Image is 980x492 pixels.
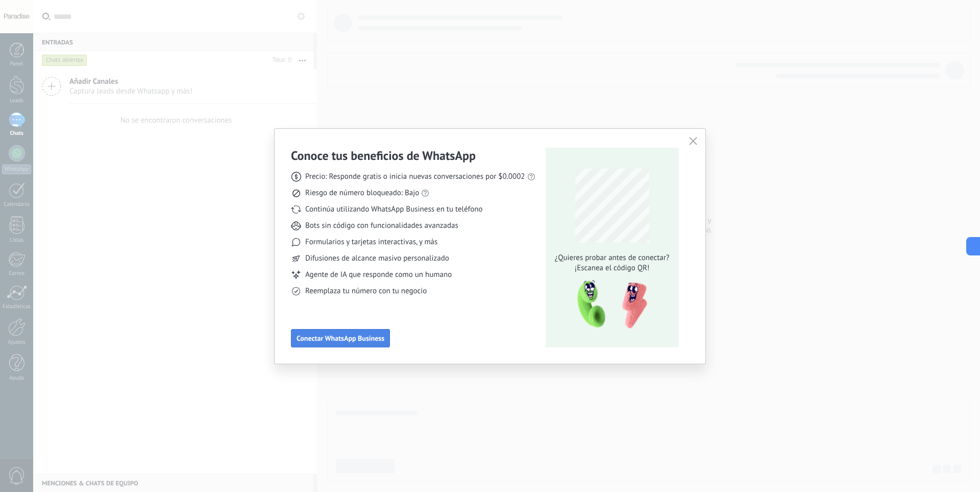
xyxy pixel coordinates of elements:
span: Difusiones de alcance masivo personalizado [305,253,449,264]
span: Agente de IA que responde como un humano [305,270,452,280]
span: Formularios y tarjetas interactivas, y más [305,237,437,247]
span: Reemplaza tu número con tu negocio [305,286,427,296]
span: Riesgo de número bloqueado: Bajo [305,188,419,198]
img: qr-pic-1x.png [569,277,649,332]
h3: Conoce tus beneficios de WhatsApp [291,148,476,163]
span: Continúa utilizando WhatsApp Business en tu teléfono [305,204,482,215]
span: Precio: Responde gratis o inicia nuevas conversaciones por $0.0002 [305,172,525,182]
span: ¡Escanea el código QR! [552,263,672,273]
span: Bots sin código con funcionalidades avanzadas [305,221,458,231]
span: Conectar WhatsApp Business [297,335,384,342]
span: ¿Quieres probar antes de conectar? [552,253,672,263]
button: Conectar WhatsApp Business [291,329,390,347]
